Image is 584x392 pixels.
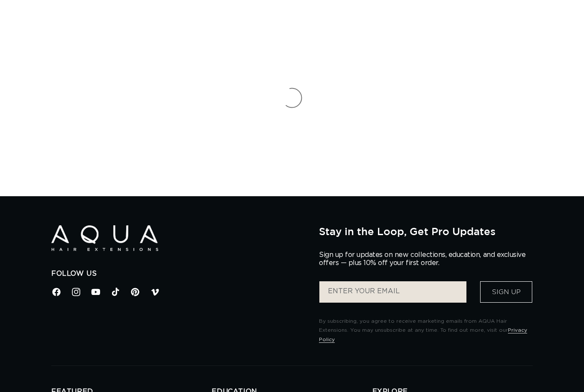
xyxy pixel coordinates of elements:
img: Aqua Hair Extensions [51,225,158,251]
button: Sign Up [480,281,532,303]
h2: Follow Us [51,269,306,278]
h2: Stay in the Loop, Get Pro Updates [319,225,533,237]
a: Privacy Policy [319,327,527,342]
input: ENTER YOUR EMAIL [319,281,466,303]
p: Sign up for updates on new collections, education, and exclusive offers — plus 10% off your first... [319,251,533,267]
p: By subscribing, you agree to receive marketing emails from AQUA Hair Extensions. You may unsubscr... [319,317,533,345]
